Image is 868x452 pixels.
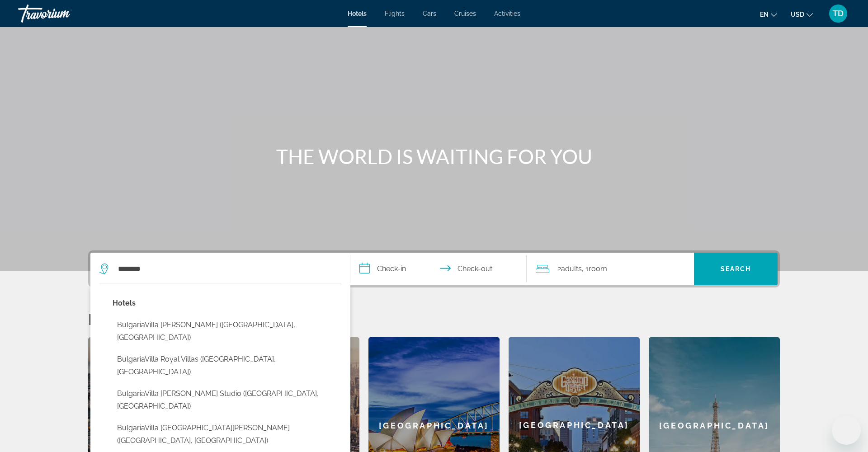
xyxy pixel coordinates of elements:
span: Room [589,264,607,273]
span: 2 [557,263,582,275]
a: Travorium [18,2,108,25]
button: Select hotel: BulgariaVilla Villa Amber (Burgas, BG) [113,316,341,346]
input: Search hotel destination [117,262,336,276]
button: User Menu [826,4,850,23]
span: Adults [561,264,582,273]
h1: THE WORLD IS WAITING FOR YOU [264,145,604,168]
button: Select check in and out date [350,253,527,285]
iframe: Button to launch messaging window [832,416,861,445]
button: Select hotel: BulgariaVilla Villa Knox (Burgas, BG) [113,419,341,449]
span: , 1 [582,263,607,275]
a: Flights [385,10,405,17]
a: Activities [494,10,520,17]
button: Search [694,253,778,285]
a: Hotels [348,10,367,17]
button: Select hotel: BulgariaVilla Royal Villas (Yambol, BG) [113,351,341,381]
button: Select hotel: BulgariaVilla Lazur Studio (Burgas, BG) [113,385,341,415]
span: TD [833,9,844,18]
button: Change currency [791,8,813,21]
button: Travelers: 2 adults, 0 children [527,253,694,285]
button: Change language [760,8,777,21]
span: en [760,11,769,18]
span: USD [791,11,804,18]
h2: Featured Destinations [88,310,780,328]
div: Search widget [90,253,778,285]
a: Cars [423,10,436,17]
a: Cruises [454,10,476,17]
span: Search [721,265,751,273]
p: Hotel options [113,297,341,310]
